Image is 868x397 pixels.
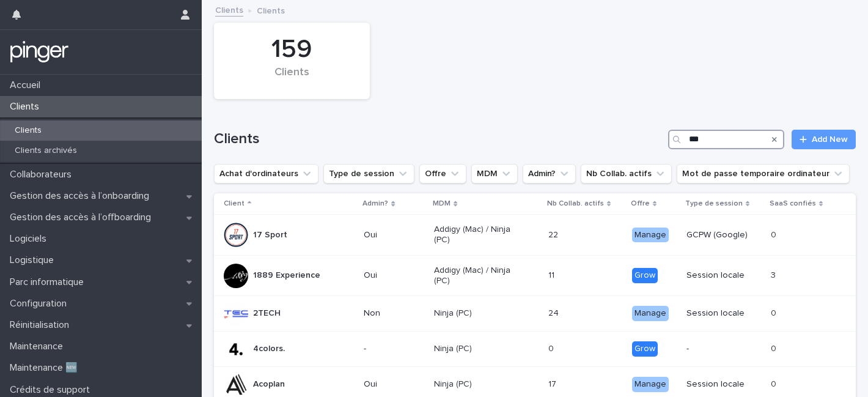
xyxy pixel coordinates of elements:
[434,379,521,390] p: Ninja (PC)
[5,298,76,310] p: Configuration
[434,308,521,319] p: Ninja (PC)
[771,306,779,319] p: 0
[632,268,658,283] div: Grow
[433,197,451,210] p: MDM
[5,233,56,245] p: Logiciels
[5,362,87,374] p: Maintenance 🆕
[5,101,49,113] p: Clients
[548,341,556,354] p: 0
[215,2,243,17] a: Clients
[235,34,349,65] div: 159
[434,224,521,245] p: Addigy (Mac) / Ninja (PC)
[677,164,850,184] button: Mot de passe temporaire ordinateur
[257,3,285,17] p: Clients
[253,344,285,354] p: 4colors.
[5,146,87,156] p: Clients archivés
[235,66,349,92] div: Clients
[686,344,761,354] p: -
[548,306,561,319] p: 24
[686,308,761,319] p: Session locale
[686,379,761,390] p: Session locale
[686,270,761,281] p: Session locale
[364,344,424,354] p: -
[323,164,414,184] button: Type de session
[214,215,856,256] tr: 17 SportOuiAddigy (Mac) / Ninja (PC)2222 ManageGCPW (Google)00
[770,197,816,210] p: SaaS confiés
[364,379,424,390] p: Oui
[686,230,761,240] p: GCPW (Google)
[632,341,658,357] div: Grow
[771,268,778,281] p: 3
[214,255,856,296] tr: 1889 ExperienceOuiAddigy (Mac) / Ninja (PC)1111 GrowSession locale33
[364,270,424,281] p: Oui
[214,164,318,184] button: Achat d'ordinateurs
[5,190,159,202] p: Gestion des accès à l’onboarding
[5,125,51,136] p: Clients
[214,296,856,332] tr: 2TECHNonNinja (PC)2424 ManageSession locale00
[214,332,856,367] tr: 4colors.-Ninja (PC)00 Grow-00
[812,135,848,144] span: Add New
[523,164,576,184] button: Admin?
[632,377,669,392] div: Manage
[471,164,518,184] button: MDM
[364,230,424,240] p: Oui
[253,308,281,319] p: 2TECH
[5,341,73,352] p: Maintenance
[10,40,69,64] img: mTgBEunGTSyRkCgitkcU
[5,212,161,223] p: Gestion des accès à l’offboarding
[632,306,669,321] div: Manage
[214,130,663,148] h1: Clients
[253,270,320,281] p: 1889 Experience
[5,254,64,266] p: Logistique
[434,344,521,354] p: Ninja (PC)
[771,377,779,390] p: 0
[668,130,784,149] input: Search
[434,265,521,286] p: Addigy (Mac) / Ninja (PC)
[581,164,672,184] button: Nb Collab. actifs
[253,379,285,390] p: Acoplan
[5,80,50,91] p: Accueil
[364,308,424,319] p: Non
[5,169,81,180] p: Collaborateurs
[548,377,559,390] p: 17
[5,276,94,288] p: Parc informatique
[771,341,779,354] p: 0
[362,197,388,210] p: Admin?
[419,164,466,184] button: Offre
[548,268,557,281] p: 11
[792,130,856,149] a: Add New
[5,384,100,396] p: Crédits de support
[771,228,779,240] p: 0
[685,197,743,210] p: Type de session
[632,228,669,243] div: Manage
[547,197,604,210] p: Nb Collab. actifs
[548,228,561,240] p: 22
[631,197,650,210] p: Offre
[5,319,79,331] p: Réinitialisation
[224,197,245,210] p: Client
[253,230,287,240] p: 17 Sport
